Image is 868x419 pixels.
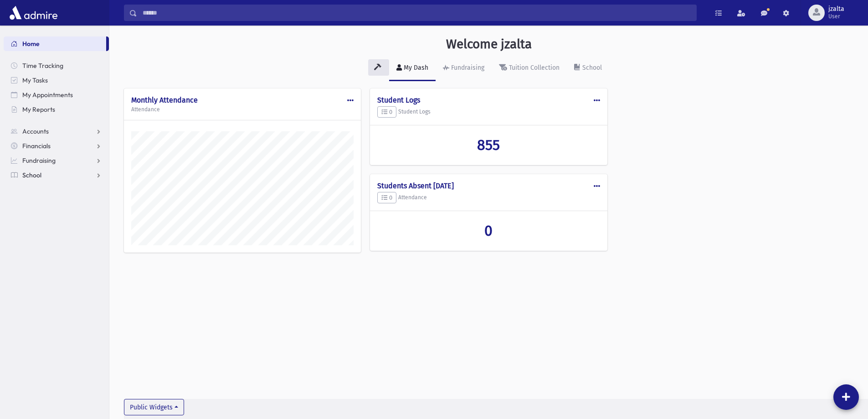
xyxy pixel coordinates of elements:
input: Search [137,5,696,21]
span: Accounts [22,127,49,135]
a: 855 [377,136,600,154]
a: School [4,168,109,182]
span: My Appointments [22,91,73,99]
span: 0 [484,222,493,239]
span: Home [22,40,40,48]
h3: Welcome jzalta [446,36,532,52]
a: 0 [377,222,600,239]
button: Public Widgets [124,399,184,415]
div: Tuition Collection [507,64,560,72]
button: 0 [377,192,396,204]
span: 0 [381,109,392,115]
img: AdmirePro [7,4,60,22]
span: Time Tracking [22,62,63,70]
h5: Attendance [377,192,600,204]
a: School [567,56,609,81]
h4: Monthly Attendance [131,96,354,104]
a: My Appointments [4,88,109,102]
div: My Dash [402,64,428,72]
span: My Tasks [22,76,48,84]
a: Fundraising [4,153,109,168]
h4: Students Absent [DATE] [377,181,600,190]
h5: Attendance [131,106,354,113]
span: User [828,13,844,20]
h5: Student Logs [377,106,600,118]
span: Fundraising [22,156,56,165]
span: 0 [381,194,392,201]
span: My Reports [22,105,55,114]
a: Accounts [4,124,109,139]
a: Home [4,36,106,51]
a: My Dash [389,56,436,81]
span: Financials [22,142,51,150]
span: jzalta [828,5,844,13]
a: My Tasks [4,73,109,88]
a: Fundraising [436,56,492,81]
div: School [580,64,602,72]
div: Fundraising [449,64,484,72]
a: Tuition Collection [492,56,567,81]
a: My Reports [4,102,109,117]
h4: Student Logs [377,96,600,104]
span: 855 [477,136,500,154]
span: School [22,171,41,179]
a: Financials [4,139,109,153]
button: 0 [377,106,396,118]
a: Time Tracking [4,58,109,73]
